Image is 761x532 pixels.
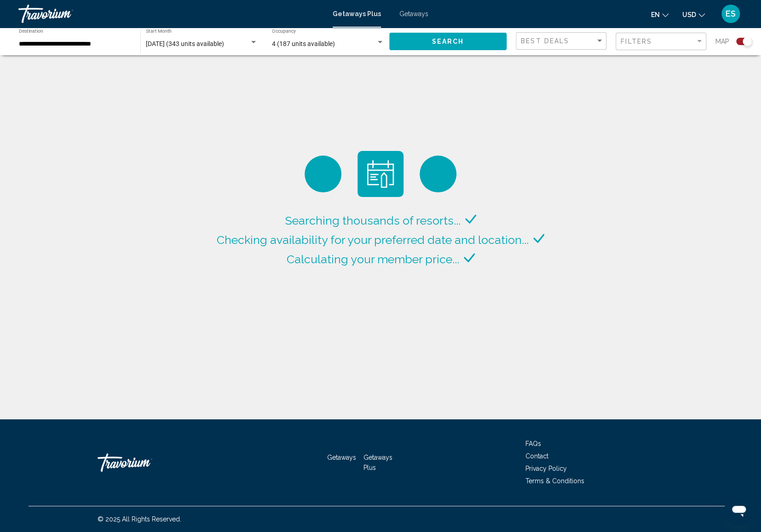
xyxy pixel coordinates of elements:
[715,35,729,48] span: Map
[726,9,736,18] span: ES
[287,252,459,266] span: Calculating your member price...
[682,8,705,21] button: Change currency
[146,40,224,47] span: [DATE] (343 units available)
[521,37,569,45] span: Best Deals
[719,4,743,23] button: User Menu
[621,38,652,45] span: Filters
[616,32,706,51] button: Filter
[98,449,190,476] a: Travorium
[333,10,381,17] a: Getaways Plus
[651,11,660,18] span: en
[525,477,584,485] a: Terms & Conditions
[525,452,548,460] a: Contact
[98,515,181,523] span: © 2025 All Rights Reserved.
[389,33,507,50] button: Search
[327,454,356,461] a: Getaways
[525,440,541,447] a: FAQs
[399,10,428,17] a: Getaways
[18,5,323,23] a: Travorium
[525,465,567,472] a: Privacy Policy
[651,8,669,21] button: Change language
[217,233,529,247] span: Checking availability for your preferred date and location...
[724,495,754,525] iframe: Button to launch messaging window
[272,40,335,47] span: 4 (187 units available)
[521,37,604,45] mat-select: Sort by
[363,454,392,471] a: Getaways Plus
[682,11,696,18] span: USD
[432,38,464,46] span: Search
[285,214,461,227] span: Searching thousands of resorts...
